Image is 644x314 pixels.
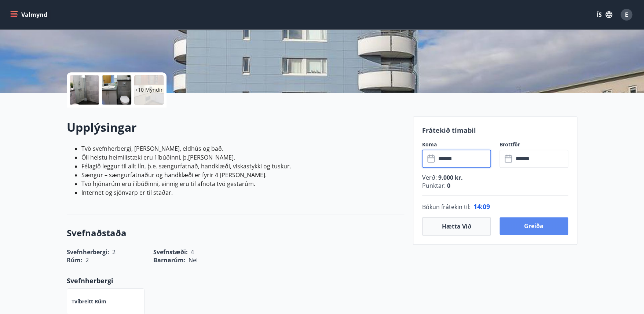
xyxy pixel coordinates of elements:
span: 14 : [473,202,483,211]
h2: Upplýsingar [67,119,404,135]
span: 9.000 kr. [437,174,463,182]
h3: Svefnaðstaða [67,227,404,239]
p: +10 Myndir [135,86,163,94]
button: ÍS [593,8,616,21]
span: Nei [189,256,198,264]
button: E [618,6,635,23]
span: Rúm : [67,256,83,264]
p: Svefnherbergi [67,276,404,285]
li: Tvö hjónarúm eru í íbúðinni, einnig eru til afnota tvö gestarúm. [81,179,404,188]
li: Öll helstu heimilistæki eru í íbúðinni, þ.[PERSON_NAME]. [81,153,404,162]
span: E [625,11,628,19]
li: Internet og sjónvarp er til staðar. [81,188,404,197]
button: Greiða [500,217,568,235]
button: Hætta við [422,217,491,235]
p: Frátekið tímabil [422,125,568,135]
li: Tvö svefnherbergi, [PERSON_NAME], eldhús og bað. [81,144,404,153]
span: Bókun frátekin til : [422,202,471,211]
span: 2 [85,256,89,264]
span: Barnarúm : [153,256,186,264]
label: Brottför [500,141,568,148]
p: Tvíbreitt rúm [72,298,106,305]
span: 0 [446,182,450,190]
p: Punktar : [422,182,568,190]
span: 09 [483,202,490,211]
p: Verð : [422,174,568,182]
li: Sængur – sængurfatnaður og handklæði er fyrir 4 [PERSON_NAME]. [81,171,404,179]
label: Koma [422,141,491,148]
li: Félagið leggur til allt lín, þ.e. sængurfatnað, handklæði, viskastykki og tuskur. [81,162,404,171]
button: menu [9,8,50,21]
